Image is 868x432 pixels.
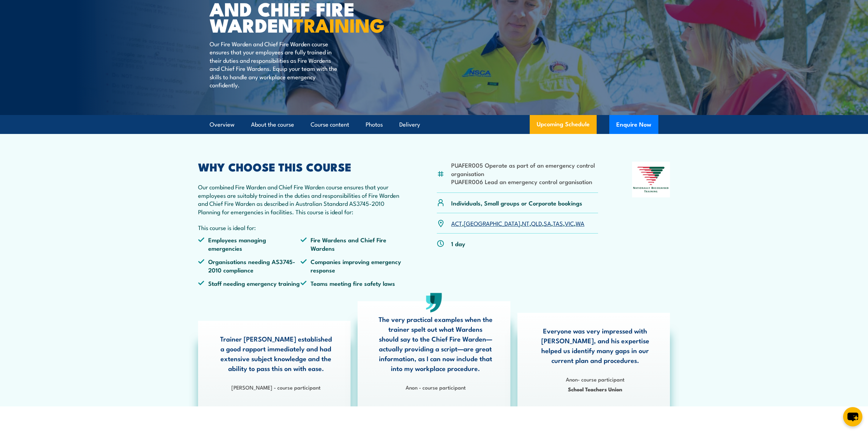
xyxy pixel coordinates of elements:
strong: [PERSON_NAME] - course participant [231,383,320,391]
p: This course is ideal for: [198,223,403,231]
li: Teams meeting fire safety laws [300,279,403,287]
a: About the course [251,115,294,134]
a: VIC [565,219,574,227]
li: PUAFER006 Lead an emergency control organisation [451,177,598,185]
p: Trainer [PERSON_NAME] established a good rapport immediately and had extensive subject knowledge ... [219,334,333,373]
p: Our Fire Warden and Chief Fire Warden course ensures that your employees are fully trained in the... [210,40,338,89]
button: chat-button [843,407,862,426]
p: , , , , , , , [451,219,584,227]
a: Overview [210,115,235,134]
a: Delivery [399,115,420,134]
a: ACT [451,219,462,227]
a: Course content [311,115,349,134]
a: SA [544,219,551,227]
a: TAS [553,219,563,227]
strong: Anon- course participant [566,375,624,383]
p: Everyone was very impressed with [PERSON_NAME], and his expertise helped us identify many gaps in... [538,326,652,365]
a: QLD [531,219,542,227]
button: Enquire Now [609,115,658,134]
h2: WHY CHOOSE THIS COURSE [198,162,403,171]
li: Organisations needing AS3745-2010 compliance [198,257,300,274]
li: Companies improving emergency response [300,257,403,274]
p: Individuals, Small groups or Corporate bookings [451,199,582,207]
strong: Anon - course participant [406,383,466,391]
p: Our combined Fire Warden and Chief Fire Warden course ensures that your employees are suitably tr... [198,183,403,216]
p: The very practical examples when the trainer spelt out what Wardens should say to the Chief Fire ... [378,314,493,373]
img: Nationally Recognised Training logo. [632,162,670,197]
a: [GEOGRAPHIC_DATA] [464,219,520,227]
li: PUAFER005 Operate as part of an emergency control organisation [451,161,598,177]
a: Upcoming Schedule [530,115,597,134]
a: WA [576,219,584,227]
a: NT [522,219,529,227]
span: School Teachers Union [538,385,652,393]
p: 1 day [451,239,465,248]
li: Staff needing emergency training [198,279,300,287]
li: Fire Wardens and Chief Fire Wardens [300,236,403,252]
a: Photos [366,115,383,134]
strong: TRAINING [293,10,385,39]
li: Employees managing emergencies [198,236,300,252]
